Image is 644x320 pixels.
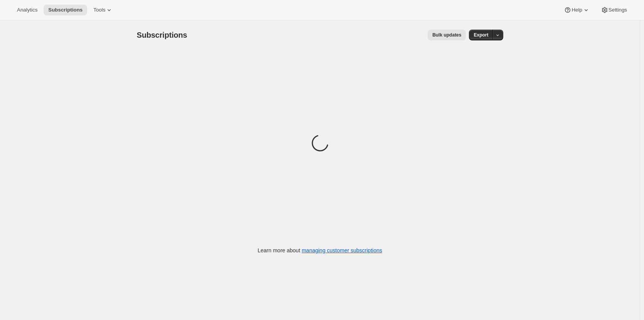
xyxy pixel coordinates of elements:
[93,7,105,13] span: Tools
[469,30,493,40] button: Export
[302,247,382,253] a: managing customer subscriptions
[428,30,466,40] button: Bulk updates
[17,7,37,13] span: Analytics
[596,5,632,15] button: Settings
[44,5,87,15] button: Subscriptions
[572,7,582,13] span: Help
[48,7,83,13] span: Subscriptions
[12,5,42,15] button: Analytics
[609,7,627,13] span: Settings
[137,31,187,39] span: Subscriptions
[89,5,118,15] button: Tools
[432,32,461,38] span: Bulk updates
[559,5,594,15] button: Help
[474,32,488,38] span: Export
[258,247,382,254] p: Learn more about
